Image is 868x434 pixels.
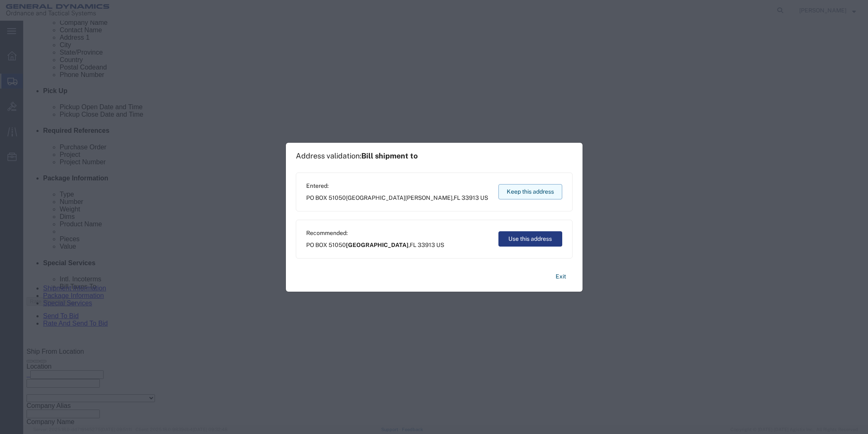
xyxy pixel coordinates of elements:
span: US [436,242,444,248]
span: Recommended: [306,229,444,237]
span: [GEOGRAPHIC_DATA][PERSON_NAME] [346,194,452,201]
h1: Address validation: [296,151,418,161]
span: Bill shipment to [361,151,418,160]
span: US [480,194,488,201]
span: Entered: [306,182,488,190]
span: FL [410,242,416,248]
span: PO BOX 51050 , [306,241,444,249]
span: PO BOX 51050 , [306,194,488,202]
span: 33913 [462,194,479,201]
button: Use this address [498,231,562,247]
button: Keep this address [498,184,562,199]
span: 33913 [418,242,435,248]
span: [GEOGRAPHIC_DATA] [346,242,409,248]
span: FL [454,194,460,201]
button: Exit [549,269,573,284]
